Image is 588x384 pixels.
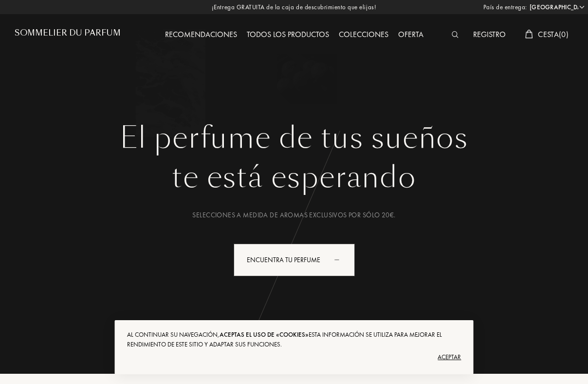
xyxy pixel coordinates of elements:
div: Selecciones a medida de aromas exclusivos por sólo 20€. [22,210,566,220]
div: Todos los productos [242,29,334,41]
a: Oferta [393,29,428,39]
span: aceptas el uso de «cookies» [220,330,309,339]
div: Oferta [393,29,428,41]
div: te está esperando [22,155,566,199]
div: Recomendaciones [160,29,242,41]
div: animation [331,250,350,269]
h1: Sommelier du Parfum [15,28,121,38]
a: Sommelier du Parfum [15,28,121,41]
img: cart_white.svg [525,30,533,38]
div: Encuentra tu perfume [234,244,355,276]
a: Registro [468,29,511,39]
span: País de entrega: [483,2,527,12]
a: Encuentra tu perfumeanimation [226,244,362,276]
h1: El perfume de tus sueños [22,120,566,155]
div: Aceptar [127,349,461,365]
div: Al continuar su navegación, Esta información se utiliza para mejorar el rendimiento de este sitio... [127,330,461,349]
span: Cesta ( 0 ) [538,29,569,39]
div: Colecciones [334,29,393,41]
a: Colecciones [334,29,393,39]
a: Recomendaciones [160,29,242,39]
a: Todos los productos [242,29,334,39]
div: Registro [468,29,511,41]
img: search_icn_white.svg [452,31,459,38]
